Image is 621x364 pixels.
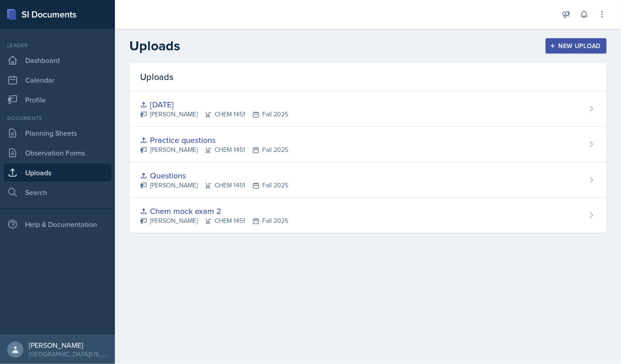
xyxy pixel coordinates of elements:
div: Questions [140,169,288,182]
a: Questions [PERSON_NAME]CHEM 1451Fall 2025 [129,162,607,198]
a: Planning Sheets [4,124,111,142]
button: New Upload [546,38,607,53]
a: Dashboard [4,51,111,69]
a: Uploads [4,164,111,182]
h2: Uploads [129,38,180,54]
a: Chem mock exam 2 [PERSON_NAME]CHEM 1451Fall 2025 [129,198,607,233]
div: [DATE] [140,98,288,111]
a: Practice questions [PERSON_NAME]CHEM 1451Fall 2025 [129,127,607,162]
div: [GEOGRAPHIC_DATA][US_STATE] [29,350,108,359]
div: Chem mock exam 2 [140,205,288,217]
div: Help & Documentation [4,215,111,233]
div: Practice questions [140,134,288,146]
a: Calendar [4,71,111,89]
div: [PERSON_NAME] CHEM 1451 Fall 2025 [140,110,288,119]
div: [PERSON_NAME] CHEM 1451 Fall 2025 [140,181,288,190]
a: [DATE] [PERSON_NAME]CHEM 1451Fall 2025 [129,91,607,127]
div: Uploads [129,63,607,91]
div: Documents [4,114,111,122]
div: [PERSON_NAME] [29,341,108,350]
a: Search [4,183,111,201]
a: Observation Forms [4,144,111,162]
div: [PERSON_NAME] CHEM 1451 Fall 2025 [140,216,288,226]
div: Leader [4,41,111,49]
a: Profile [4,91,111,109]
div: [PERSON_NAME] CHEM 1451 Fall 2025 [140,145,288,155]
div: New Upload [551,42,601,49]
